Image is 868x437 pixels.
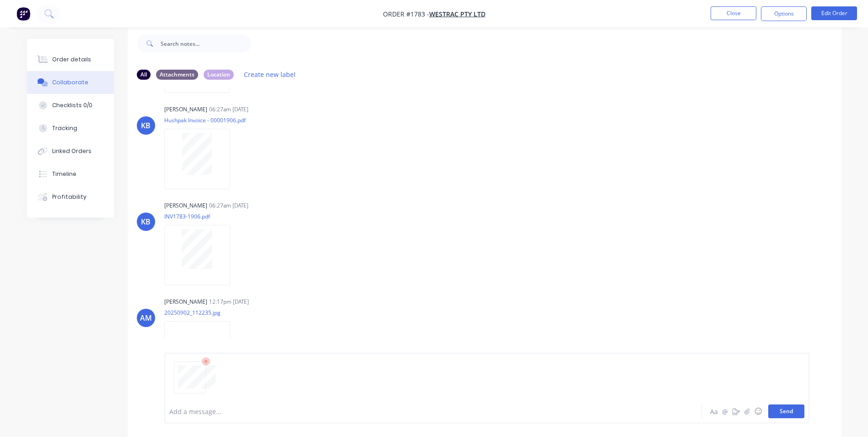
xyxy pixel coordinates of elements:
[383,10,429,18] span: Order #1783 -
[156,70,198,80] div: Attachments
[27,163,114,186] button: Timeline
[164,202,207,210] div: [PERSON_NAME]
[164,116,246,124] p: Hushpak Invoice - 00001906.pdf
[137,70,151,80] div: All
[27,94,114,117] button: Checklists 0/0
[239,68,301,81] button: Create new label
[768,404,804,418] button: Send
[52,147,92,155] div: Linked Orders
[429,10,485,18] a: WesTrac Pty Ltd
[164,213,239,220] p: INV1783-1906.pdf
[52,170,76,178] div: Timeline
[164,309,239,317] p: 20250902_112235.jpg
[16,7,30,21] img: Factory
[27,48,114,71] button: Order details
[209,202,248,210] div: 06:27am [DATE]
[761,6,807,21] button: Options
[52,101,92,109] div: Checklists 0/0
[27,140,114,163] button: Linked Orders
[27,117,114,140] button: Tracking
[27,186,114,208] button: Profitability
[209,298,249,306] div: 12:17pm [DATE]
[52,78,88,87] div: Collaborate
[140,312,152,323] div: AM
[52,55,91,64] div: Order details
[204,70,234,80] div: Location
[161,34,251,53] input: Search notes...
[709,406,720,417] button: Aa
[209,105,248,114] div: 06:27am [DATE]
[52,193,86,201] div: Profitability
[811,6,857,20] button: Edit Order
[711,6,756,20] button: Close
[27,71,114,94] button: Collaborate
[753,406,764,417] button: ☺
[141,120,151,131] div: KB
[720,406,731,417] button: @
[141,216,151,227] div: KB
[52,124,77,132] div: Tracking
[164,105,207,114] div: [PERSON_NAME]
[164,298,207,306] div: [PERSON_NAME]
